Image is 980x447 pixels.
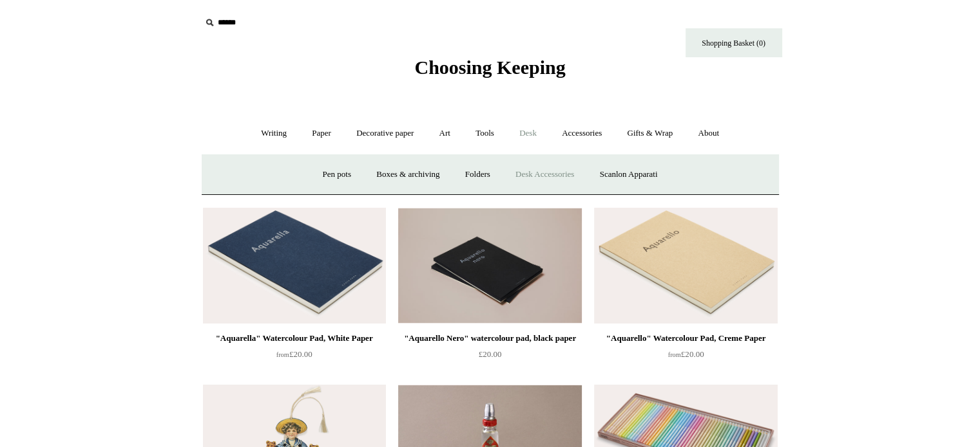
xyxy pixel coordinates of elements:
a: "Aquarello" Watercolour Pad, Creme Paper "Aquarello" Watercolour Pad, Creme Paper [594,208,777,324]
img: "Aquarella" Watercolour Pad, White Paper [203,208,386,324]
a: "Aquarello Nero" watercolour pad, black paper "Aquarello Nero" watercolour pad, black paper [398,208,581,324]
a: Writing [249,116,298,151]
a: "Aquarella" Watercolour Pad, White Paper from£20.00 [203,331,386,383]
a: Desk [508,116,548,151]
a: Decorative paper [345,116,425,151]
span: from [668,351,681,358]
img: "Aquarello" Watercolour Pad, Creme Paper [594,208,777,324]
a: "Aquarello Nero" watercolour pad, black paper £20.00 [398,331,581,383]
a: "Aquarello" Watercolour Pad, Creme Paper from£20.00 [594,331,777,383]
a: Accessories [550,116,613,151]
div: "Aquarello" Watercolour Pad, Creme Paper [597,331,774,346]
a: Desk Accessories [504,158,586,192]
a: Art [428,116,462,151]
span: from [276,351,289,358]
div: "Aquarella" Watercolour Pad, White Paper [206,331,383,346]
div: "Aquarello Nero" watercolour pad, black paper [401,331,578,346]
a: Tools [464,116,506,151]
span: £20.00 [479,349,502,359]
img: "Aquarello Nero" watercolour pad, black paper [398,208,581,324]
a: Paper [300,116,343,151]
span: £20.00 [276,349,312,359]
span: £20.00 [668,349,704,359]
a: Folders [454,158,502,192]
a: Choosing Keeping [414,67,565,76]
a: Boxes & archiving [365,158,451,192]
a: Shopping Basket (0) [686,28,782,57]
span: Choosing Keeping [414,57,565,78]
a: Pen pots [311,158,363,192]
a: About [686,116,731,151]
a: Scanlon Apparati [588,158,669,192]
a: Gifts & Wrap [615,116,684,151]
a: "Aquarella" Watercolour Pad, White Paper "Aquarella" Watercolour Pad, White Paper [203,208,386,324]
